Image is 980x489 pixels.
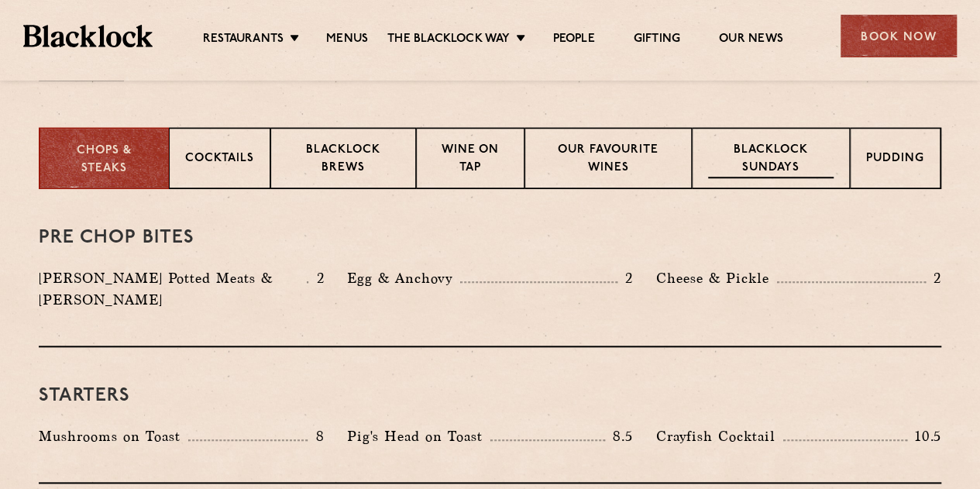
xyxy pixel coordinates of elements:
div: Book Now [841,15,957,57]
p: Chops & Steaks [56,143,153,177]
p: Mushrooms on Toast [39,425,188,447]
p: Pudding [866,150,924,170]
p: Our favourite wines [541,142,675,178]
h3: Pre Chop Bites [39,228,941,248]
p: Egg & Anchovy [347,267,460,289]
p: Crayfish Cocktail [656,425,783,447]
p: [PERSON_NAME] Potted Meats & [PERSON_NAME] [39,267,307,311]
a: People [552,32,594,49]
p: 10.5 [907,426,941,446]
p: 2 [926,268,941,288]
a: Restaurants [203,32,284,49]
p: Cheese & Pickle [656,267,777,289]
p: 8.5 [605,426,633,446]
p: 2 [617,268,633,288]
p: Wine on Tap [432,142,508,178]
p: Blacklock Sundays [708,142,834,178]
a: Gifting [634,32,680,49]
h3: Starters [39,386,941,406]
p: Blacklock Brews [287,142,400,178]
img: BL_Textured_Logo-footer-cropped.svg [23,25,153,46]
p: 8 [308,426,324,446]
a: Our News [719,32,783,49]
p: 2 [308,268,324,288]
p: Pig's Head on Toast [347,425,490,447]
p: Cocktails [185,150,254,170]
a: The Blacklock Way [387,32,510,49]
a: Menus [326,32,368,49]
